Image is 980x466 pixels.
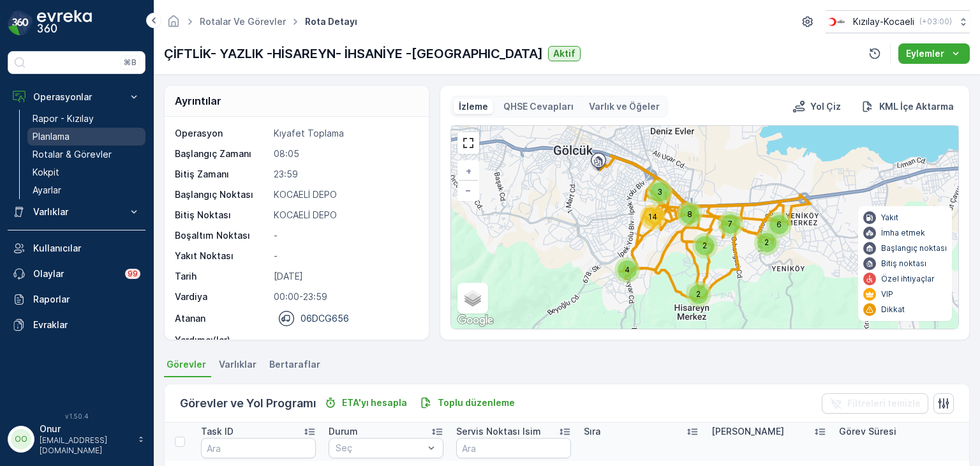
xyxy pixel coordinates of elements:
p: Filtreleri temizle [847,397,921,410]
p: Raporlar [33,293,140,306]
p: Boşaltım Noktası [175,229,269,242]
div: 2 [754,230,780,255]
p: 06DCG656 [301,312,349,325]
p: Kıyafet Toplama [274,127,415,140]
input: Ara [456,438,571,458]
span: 2 [696,289,701,299]
span: 3 [657,187,662,197]
p: Bitiş Noktası [175,209,269,222]
p: Olaylar [33,267,117,280]
a: Evraklar [8,312,145,338]
p: Görevler ve Yol Programı [180,395,316,412]
p: Yardımcı(lar) [175,334,269,347]
p: 08:05 [274,147,415,160]
p: Başlangıç Zamanı [175,147,269,160]
p: Rotalar & Görevler [33,148,112,161]
p: Kullanıcılar [33,242,140,255]
span: Bertaraflar [269,358,320,371]
p: Onur [40,423,131,435]
a: Planlama [27,128,145,146]
span: 2 [764,237,769,247]
span: v 1.50.4 [8,412,145,420]
div: 8 [677,202,702,227]
button: Varlıklar [8,199,145,225]
span: Görevler [167,358,206,371]
p: Operasyonlar [33,91,120,103]
a: Yakınlaştır [459,162,478,181]
span: 6 [776,220,782,229]
p: Ayarlar [33,184,61,197]
p: - [274,250,415,262]
span: Varlıklar [219,358,256,371]
a: Kullanıcılar [8,236,145,261]
p: Operasyon [175,127,269,140]
a: Kokpit [27,163,145,181]
img: k%C4%B1z%C4%B1lay_0jL9uU1.png [826,15,848,29]
span: 8 [687,209,692,219]
input: Ara [201,438,316,458]
span: Rota Detayı [302,15,360,28]
p: ÇİFTLİK- YAZLIK -HİSAREYN- İHSANİYE -[GEOGRAPHIC_DATA] [164,44,543,63]
p: Tarih [175,270,269,283]
button: Filtreleri temizle [822,393,928,414]
button: Yol Çiz [787,99,846,114]
div: OO [11,429,31,449]
p: [PERSON_NAME] [711,425,784,438]
a: Rotalar ve Görevler [200,16,286,27]
p: İmha etmek [881,228,925,238]
p: Vardiya [175,290,269,303]
p: ETA'yı hesapla [342,396,407,409]
div: 7 [718,211,743,237]
p: [EMAIL_ADDRESS][DOMAIN_NAME] [40,435,131,456]
button: KML İçe Aktarma [856,99,959,114]
a: Rotalar & Görevler [27,146,145,163]
span: 4 [625,265,630,274]
p: Toplu düzenleme [438,396,515,409]
p: Varlık ve Öğeler [589,100,660,113]
button: Toplu düzenleme [415,395,520,410]
a: Ana Sayfa [167,19,181,30]
button: Eylemler [898,43,970,64]
a: Uzaklaştır [459,181,478,200]
button: Aktif [548,46,581,61]
p: Varlıklar [33,206,120,218]
div: 6 [766,212,792,237]
a: Layers [459,284,487,312]
p: Atanan [175,312,205,325]
button: ETA'yı hesapla [319,395,412,410]
span: 2 [702,241,707,250]
p: ⌘B [124,57,137,68]
p: Yakıt Noktası [175,250,269,262]
a: Rapor - Kızılay [27,110,145,128]
p: Yol Çiz [810,100,841,113]
p: Özel ihtiyaçlar [881,274,935,284]
div: 2 [686,282,711,307]
p: Ayrıntılar [175,93,221,109]
a: Raporlar [8,287,145,312]
div: 4 [614,257,640,283]
p: 23:59 [274,168,415,181]
p: 00:00-23:59 [274,290,415,303]
a: Ayarlar [27,181,145,199]
p: Seç [336,442,424,455]
p: Görev Süresi [839,425,896,438]
img: Google [454,312,496,329]
p: Durum [329,425,358,438]
p: 99 [128,269,138,279]
p: Rapor - Kızılay [33,112,94,125]
p: Başlangıç noktası [881,243,947,253]
p: Bitiş noktası [881,259,926,269]
span: 7 [728,219,732,229]
img: logo_dark-DEwI_e13.png [37,10,92,36]
p: Eylemler [906,47,944,60]
p: ( +03:00 ) [919,17,952,27]
div: 2 [692,233,718,259]
button: Kızılay-Kocaeli(+03:00) [826,10,970,33]
a: Bu bölgeyi Google Haritalar'da açın (yeni pencerede açılır) [454,312,496,329]
p: - [274,229,415,242]
p: [DATE] [274,270,415,283]
p: Dikkat [881,304,905,315]
button: OOOnur[EMAIL_ADDRESS][DOMAIN_NAME] [8,423,145,456]
button: Operasyonlar [8,84,145,110]
a: View Fullscreen [459,133,478,153]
